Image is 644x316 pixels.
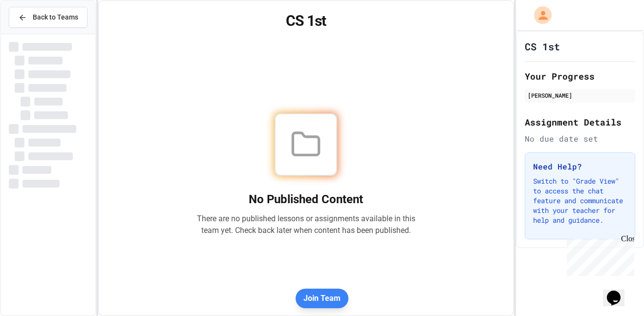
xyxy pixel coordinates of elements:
[528,91,632,100] div: [PERSON_NAME]
[563,234,634,276] iframe: chat widget
[4,4,67,62] div: Chat with us now!Close
[9,7,87,28] button: Back to Teams
[296,289,348,308] button: Join Team
[524,4,554,26] div: My Account
[525,69,635,83] h2: Your Progress
[525,40,560,53] h1: CS 1st
[533,176,627,225] p: Switch to "Grade View" to access the chat feature and communicate with your teacher for help and ...
[196,191,415,207] h2: No Published Content
[525,115,635,129] h2: Assignment Details
[196,213,415,236] p: There are no published lessons or assignments available in this team yet. Check back later when c...
[110,12,502,30] h1: CS 1st
[603,277,634,306] iframe: chat widget
[525,133,635,145] div: No due date set
[533,161,627,172] h3: Need Help?
[33,12,78,22] span: Back to Teams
